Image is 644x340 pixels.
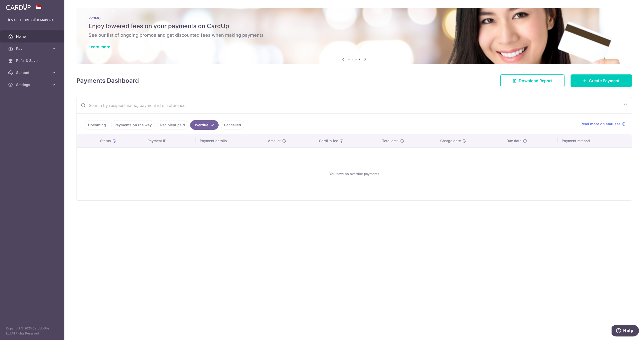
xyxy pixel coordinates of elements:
span: Support [16,70,49,75]
a: Upcoming [85,120,109,130]
iframe: Opens a widget where you can find more information [612,325,639,337]
th: Payment method [558,134,632,147]
span: Status [100,138,111,143]
a: Create Payment [571,74,632,87]
a: Overdue [190,120,219,130]
h5: Enjoy lowered fees on your payments on CardUp [89,22,620,30]
span: Refer & Save [16,58,49,63]
span: Download Report [519,78,552,84]
span: Create Payment [589,78,620,84]
div: You have no overdue payments [83,152,626,196]
a: Download Report [500,74,565,87]
span: Home [16,34,49,39]
span: Settings [16,82,49,87]
img: CardUp [6,4,31,10]
a: Payments on the way [111,120,155,130]
img: Latest Promos banner [76,8,632,64]
span: Pay [16,46,49,51]
span: Total amt. [382,138,399,143]
th: Payment ID [143,134,196,147]
span: Charge date [440,138,461,143]
span: Read more on statuses [581,121,621,126]
th: Payment details [196,134,264,147]
span: CardUp fee [319,138,338,143]
p: PROMO [89,16,620,20]
a: Recipient paid [157,120,188,130]
a: Learn more [89,44,110,49]
a: Cancelled [221,120,244,130]
span: Amount [268,138,281,143]
h4: Payments Dashboard [76,76,139,85]
a: Read more on statuses [581,121,626,126]
input: Search by recipient name, payment id or reference [77,97,620,113]
span: Due date [506,138,521,143]
p: [EMAIL_ADDRESS][DOMAIN_NAME] [8,18,56,23]
h6: See our list of ongoing promos and get discounted fees when making payments [89,32,620,38]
